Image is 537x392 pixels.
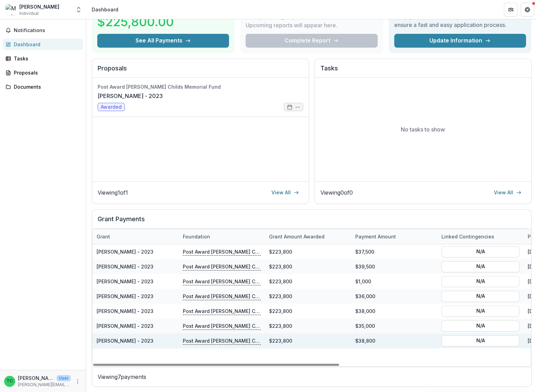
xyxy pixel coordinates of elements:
[520,3,534,17] button: Get Help
[98,92,163,100] a: [PERSON_NAME] - 2023
[98,65,303,78] h2: Proposals
[265,229,351,244] div: Grant amount awarded
[437,229,524,244] div: Linked Contingencies
[97,249,153,255] a: [PERSON_NAME] - 2023
[179,229,265,244] div: Foundation
[3,39,83,50] a: Dashboard
[14,41,78,48] div: Dashboard
[18,374,54,382] p: [PERSON_NAME]
[183,322,261,330] p: Post Award [PERSON_NAME] Childs Memorial Fund
[441,291,519,302] button: N/A
[394,34,526,48] a: Update Information
[7,379,13,383] div: Thomas Cantu
[98,215,526,228] h2: Grant Payments
[320,65,526,78] h2: Tasks
[441,320,519,331] button: N/A
[320,188,353,197] p: Viewing 0 of 0
[98,188,128,197] p: Viewing 1 of 1
[97,12,174,31] h3: $225,800.00
[265,289,351,304] div: $223,800
[351,229,437,244] div: Payment Amount
[441,261,519,272] button: N/A
[267,187,303,198] a: View All
[89,4,121,14] nav: breadcrumb
[14,55,78,62] div: Tasks
[351,259,437,274] div: $39,500
[183,292,261,300] p: Post Award [PERSON_NAME] Childs Memorial Fund
[394,12,526,29] h3: Keep your information up-to-date on Temelio to ensure a fast and easy application process.
[265,274,351,289] div: $223,800
[351,304,437,318] div: $38,000
[183,277,261,285] p: Post Award [PERSON_NAME] Childs Memorial Fund
[98,373,526,381] p: Viewing 7 payments
[351,274,437,289] div: $1,000
[18,382,71,388] p: [PERSON_NAME][EMAIL_ADDRESS][PERSON_NAME][DOMAIN_NAME]
[504,3,518,17] button: Partners
[441,276,519,287] button: N/A
[14,28,80,33] span: Notifications
[3,67,83,78] a: Proposals
[97,34,229,48] button: See All Payments
[351,233,400,240] div: Payment Amount
[14,69,78,76] div: Proposals
[490,187,526,198] a: View All
[179,233,214,240] div: Foundation
[351,318,437,333] div: $35,000
[246,21,337,29] p: Upcoming reports will appear here.
[74,3,83,17] button: Open entity switcher
[3,81,83,92] a: Documents
[265,318,351,333] div: $223,800
[73,377,82,385] button: More
[441,305,519,316] button: N/A
[265,233,329,240] div: Grant amount awarded
[97,338,153,344] a: [PERSON_NAME] - 2023
[441,335,519,346] button: N/A
[92,6,118,13] div: Dashboard
[437,233,498,240] div: Linked Contingencies
[97,278,153,284] a: [PERSON_NAME] - 2023
[97,323,153,329] a: [PERSON_NAME] - 2023
[92,233,114,240] div: Grant
[265,244,351,259] div: $223,800
[3,53,83,64] a: Tasks
[19,3,59,10] div: [PERSON_NAME]
[57,375,71,381] p: User
[265,304,351,318] div: $223,800
[265,259,351,274] div: $223,800
[183,248,261,255] p: Post Award [PERSON_NAME] Childs Memorial Fund
[183,307,261,315] p: Post Award [PERSON_NAME] Childs Memorial Fund
[19,10,39,17] span: Individual
[183,263,261,270] p: Post Award [PERSON_NAME] Childs Memorial Fund
[6,4,17,15] img: Mark Plitt
[97,293,153,299] a: [PERSON_NAME] - 2023
[441,246,519,257] button: N/A
[401,125,445,134] p: No tasks to show
[92,229,179,244] div: Grant
[97,264,153,269] a: [PERSON_NAME] - 2023
[14,83,78,90] div: Documents
[351,289,437,304] div: $36,000
[183,337,261,344] p: Post Award [PERSON_NAME] Childs Memorial Fund
[97,308,153,314] a: [PERSON_NAME] - 2023
[351,333,437,348] div: $38,800
[265,333,351,348] div: $223,800
[351,244,437,259] div: $37,500
[3,25,83,36] button: Notifications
